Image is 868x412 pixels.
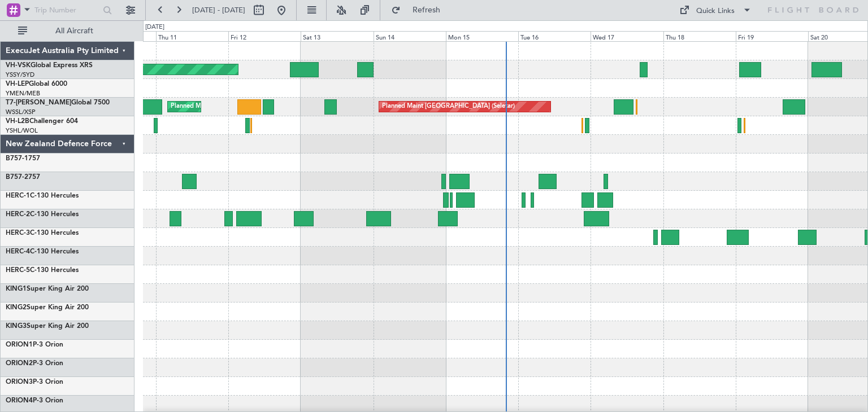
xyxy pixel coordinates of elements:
[6,230,79,236] a: HERC-3C-130 Hercules
[6,118,29,125] span: VH-L2B
[382,98,515,115] div: Planned Maint [GEOGRAPHIC_DATA] (Seletar)
[6,126,38,135] a: YSHL/WOL
[6,248,79,255] a: HERC-4C-130 Hercules
[696,6,735,17] div: Quick Links
[6,379,63,385] a: ORION3P-3 Orion
[6,99,71,106] span: T7-[PERSON_NAME]
[6,304,89,311] a: KING2Super King Air 200
[6,360,33,367] span: ORION2
[6,192,79,199] a: HERC-1C-130 Hercules
[6,99,110,106] a: T7-[PERSON_NAME]Global 7500
[6,89,40,98] a: YMEN/MEB
[6,211,30,218] span: HERC-2
[403,6,450,14] span: Refresh
[29,27,119,35] span: All Aircraft
[6,62,31,69] span: VH-VSK
[518,31,591,41] div: Tue 16
[736,31,808,41] div: Fri 19
[6,174,28,181] span: B757-2
[6,379,33,385] span: ORION3
[145,23,164,32] div: [DATE]
[6,323,27,330] span: KING3
[6,71,34,79] a: YSSY/SYD
[446,31,518,41] div: Mon 15
[6,267,79,274] a: HERC-5C-130 Hercules
[6,341,33,348] span: ORION1
[6,155,40,162] a: B757-1757
[6,304,27,311] span: KING2
[6,230,30,236] span: HERC-3
[6,62,93,69] a: VH-VSKGlobal Express XRS
[6,397,33,404] span: ORION4
[663,31,736,41] div: Thu 18
[6,108,36,116] a: WSSL/XSP
[156,31,228,41] div: Thu 11
[6,267,30,274] span: HERC-5
[6,81,67,87] a: VH-LEPGlobal 6000
[6,341,63,348] a: ORION1P-3 Orion
[6,286,27,292] span: KING1
[6,360,63,367] a: ORION2P-3 Orion
[192,5,245,15] span: [DATE] - [DATE]
[301,31,373,41] div: Sat 13
[34,2,99,19] input: Trip Number
[12,22,123,40] button: All Aircraft
[6,155,28,162] span: B757-1
[6,286,89,292] a: KING1Super King Air 200
[6,211,79,218] a: HERC-2C-130 Hercules
[386,1,454,19] button: Refresh
[6,323,89,330] a: KING3Super King Air 200
[374,31,446,41] div: Sun 14
[228,31,301,41] div: Fri 12
[6,397,63,404] a: ORION4P-3 Orion
[6,81,29,87] span: VH-LEP
[591,31,663,41] div: Wed 17
[171,98,282,115] div: Planned Maint Dubai (Al Maktoum Intl)
[674,1,757,19] button: Quick Links
[6,192,30,199] span: HERC-1
[6,118,78,125] a: VH-L2BChallenger 604
[6,174,40,181] a: B757-2757
[6,248,30,255] span: HERC-4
